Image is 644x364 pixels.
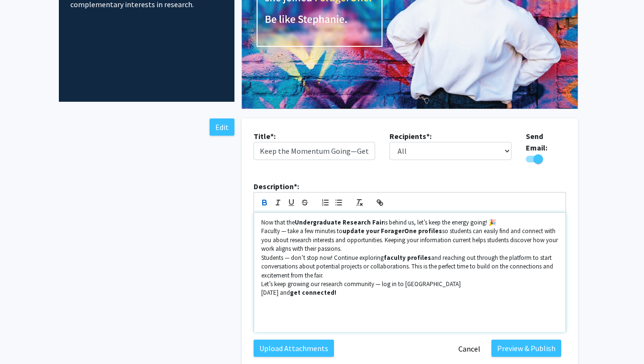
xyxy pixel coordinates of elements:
div: Toggle [526,153,566,165]
b: Title*: [254,131,276,141]
button: Preview & Publish [491,340,561,357]
p: Now that the is behind us, let’s keep the energy going! 🎉 [261,218,558,227]
strong: update your ForagerOne profiles [343,227,442,235]
p: Students — don’t stop now! Continue exploring and reaching out through the platform to start conv... [261,254,558,280]
b: Description*: [254,182,299,191]
iframe: Chat [7,321,41,357]
button: Edit [210,118,234,136]
label: Upload Attachments [254,340,334,357]
strong: get connected! [290,289,336,297]
b: Send Email: [526,131,547,152]
p: [DATE] and [261,289,558,297]
p: Faculty — take a few minutes to so students can easily find and connect with you about research i... [261,227,558,253]
b: Recipients*: [389,131,432,141]
strong: faculty profiles [384,254,431,262]
strong: Undergraduate Research Fair [295,218,384,226]
button: Cancel [452,340,487,358]
p: Let’s keep growing our research community — log in to [GEOGRAPHIC_DATA] [261,280,558,289]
